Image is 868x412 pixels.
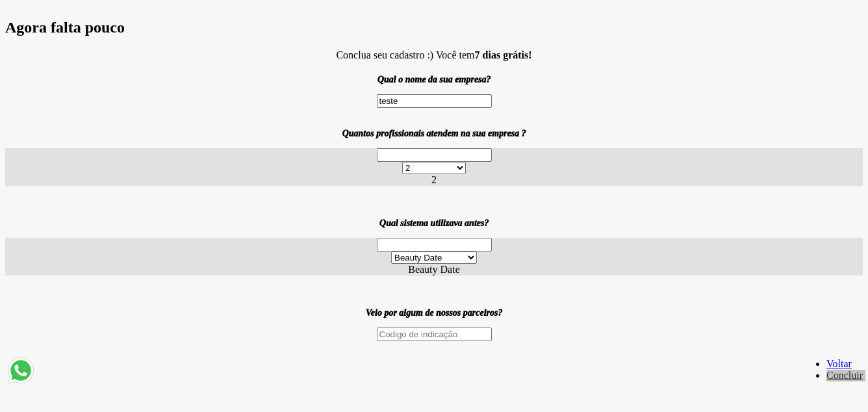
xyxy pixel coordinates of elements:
[5,218,863,229] p: Qual sistema utilizava antes?
[826,370,863,381] a: Concluir
[5,49,863,61] p: Conclua seu cadastro :) Você tem
[377,94,492,108] input: Nome da sua empresa
[377,328,492,341] input: Codigo de indicação
[5,19,863,36] h1: Agora falta pouco
[408,264,460,275] label: Beauty Date
[800,358,863,381] ul: Pagination
[475,49,532,60] b: 7 dias grátis!
[5,355,36,386] img: whatsapp.png
[431,174,437,185] label: 2
[826,358,852,369] a: Voltar
[5,75,863,85] p: Qual o nome da sua empresa?
[5,308,863,318] p: Veio por algum de nossos parceiros?
[5,129,863,139] p: Quantos profissionais atendem na sua empresa ?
